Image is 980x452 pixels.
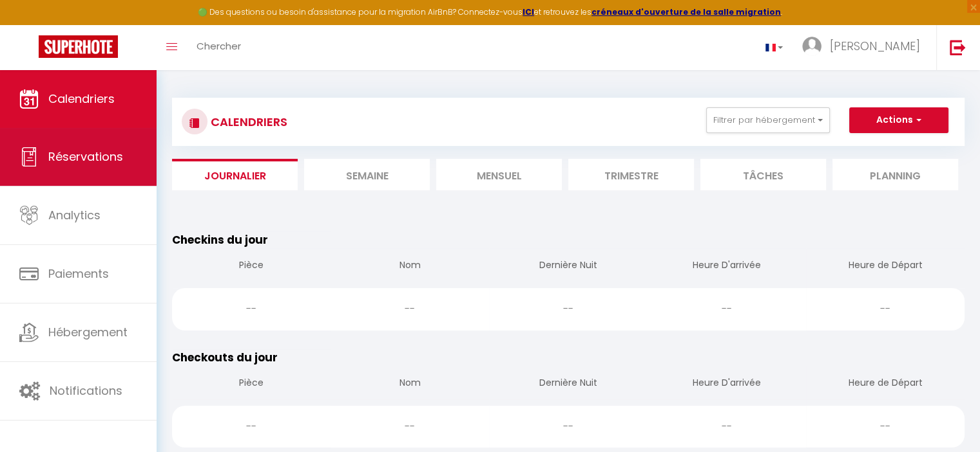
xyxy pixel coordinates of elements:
li: Tâches [700,159,826,190]
img: logout [950,39,966,55]
a: ... [PERSON_NAME] [793,25,936,70]
button: Actions [849,107,948,133]
li: Semaine [304,159,430,190]
div: -- [172,288,331,330]
span: Hébergement [48,324,128,340]
th: Pièce [172,366,331,402]
span: Réservations [48,149,123,165]
th: Nom [331,366,489,402]
a: créneaux d'ouverture de la salle migration [591,6,781,17]
div: -- [172,406,331,447]
th: Nom [331,248,489,285]
span: Checkins du jour [172,232,268,248]
li: Mensuel [436,159,562,190]
th: Heure D'arrivée [648,366,806,402]
a: Chercher [187,25,251,70]
div: -- [331,288,489,330]
button: Filtrer par hébergement [706,107,830,133]
div: -- [489,406,648,447]
th: Pièce [172,248,331,285]
span: Paiements [48,266,109,282]
span: Analytics [48,207,101,223]
li: Trimestre [568,159,694,190]
div: -- [648,406,806,447]
th: Heure D'arrivée [648,248,806,285]
span: [PERSON_NAME] [830,38,920,54]
button: Ouvrir le widget de chat LiveChat [10,5,49,44]
th: Heure de Départ [806,366,965,402]
div: -- [331,406,489,447]
div: -- [806,288,965,330]
span: Calendriers [48,91,115,107]
h3: CALENDRIERS [207,107,287,136]
div: -- [806,406,965,447]
th: Heure de Départ [806,248,965,285]
li: Journalier [172,159,298,190]
th: Dernière Nuit [489,366,648,402]
div: -- [489,288,648,330]
a: ICI [523,6,534,17]
div: -- [648,288,806,330]
img: Super Booking [39,35,118,58]
span: Notifications [50,383,122,399]
li: Planning [832,159,958,190]
span: Chercher [197,39,241,53]
th: Dernière Nuit [489,248,648,285]
span: Checkouts du jour [172,350,278,365]
img: ... [802,37,821,56]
